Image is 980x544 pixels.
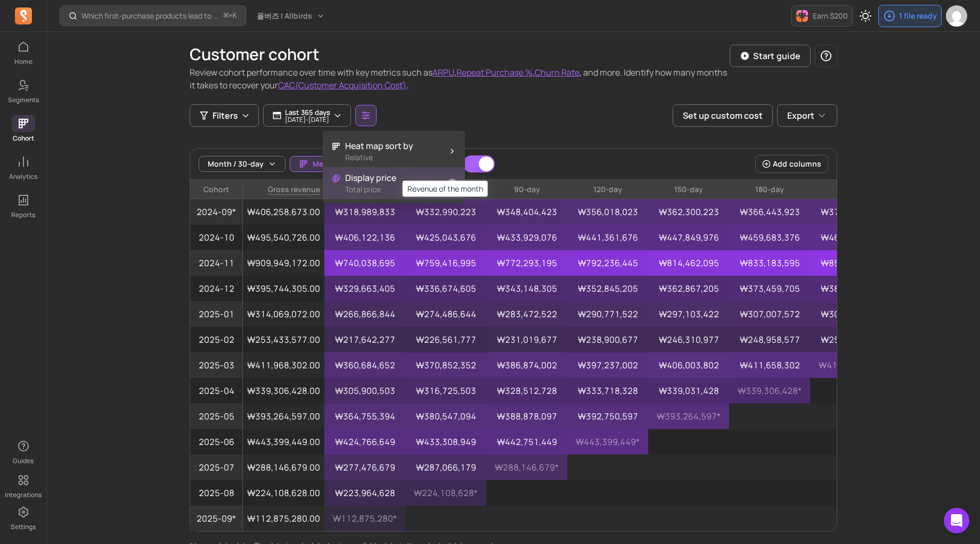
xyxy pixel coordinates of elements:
p: Relative [345,152,413,163]
span: 2025-07 [190,455,242,480]
button: 1 file ready [878,5,942,27]
span: 올버즈 | Allbirds [257,11,312,21]
p: ₩253,433,577.00 [243,327,324,352]
p: ₩442,751,449 [486,429,567,455]
p: ₩909,949,172.00 [243,250,324,276]
p: ₩393,264,597 * [648,403,729,429]
p: ₩392,750,597 [567,403,648,429]
button: Which first-purchase products lead to the highest revenue per customer over time?⌘+K [60,5,246,26]
p: Which first-purchase products lead to the highest revenue per customer over time? [81,11,219,21]
p: ₩336,674,605 [405,276,486,301]
span: Filters [213,109,238,122]
kbd: ⌘ [223,10,229,23]
p: ₩362,867,205 [648,276,729,301]
span: Export [787,109,814,122]
p: Cohort [190,180,242,199]
p: ₩231,019,677 [486,327,567,352]
p: Guides [13,457,34,465]
span: Metric: Gross revenue [313,159,392,169]
button: Filters [190,104,259,127]
p: ₩425,043,676 [405,225,486,250]
p: ₩395,744,305.00 [243,276,324,301]
p: 1 file ready [899,11,937,21]
p: ₩224,108,628.00 [243,480,324,506]
button: ARPU [432,66,454,79]
span: + [224,10,237,21]
button: Month / 30-day [199,156,285,172]
span: 2025-08 [190,480,242,506]
p: ₩307,007,572 [729,301,810,327]
p: ₩370,852,352 [405,352,486,378]
span: 2025-03 [190,352,242,378]
p: ₩112,875,280 * [324,506,405,531]
p: ₩309,534,572 [810,301,891,327]
p: Last 365 days [285,108,330,117]
button: Heat map sort byRelative [323,135,465,167]
p: ₩290,771,522 [567,301,648,327]
p: ₩814,462,095 [648,250,729,276]
p: ₩443,399,449.00 [243,429,324,455]
button: Start guide [730,45,811,67]
p: ₩318,989,833 [324,199,405,225]
p: Start guide [753,50,801,62]
p: Integrations [5,491,42,499]
p: ₩316,725,503 [405,378,486,403]
p: ₩217,642,277 [324,327,405,352]
p: ₩792,236,445 [567,250,648,276]
button: Guides [12,435,35,467]
p: ₩297,103,422 [648,301,729,327]
button: Set up custom cost [673,104,773,127]
p: Review cohort performance over time with key metrics such as , , , and more. Identify how many mo... [190,66,730,92]
p: ₩406,003,802 [648,352,729,378]
p: ₩333,718,328 [567,378,648,403]
button: Churn Rate [535,66,579,79]
p: ₩459,683,376 [729,225,810,250]
span: 2025-04 [190,378,242,403]
p: ₩447,849,976 [648,225,729,250]
p: ₩332,990,223 [405,199,486,225]
p: ₩343,148,305 [486,276,567,301]
p: ₩388,878,097 [486,403,567,429]
p: ₩411,658,302 [729,352,810,378]
span: 2025-02 [190,327,242,352]
p: ₩287,066,179 [405,455,486,480]
p: ₩772,293,195 [486,250,567,276]
p: ₩223,964,628 [324,480,405,506]
p: ₩740,038,695 [324,250,405,276]
span: 2024-12 [190,276,242,301]
p: ₩248,958,577 [729,327,810,352]
span: 2025-06 [190,429,242,455]
p: ₩411,968,302.00 [243,352,324,378]
p: ₩397,237,002 [567,352,648,378]
p: Heat map sort by [345,139,413,152]
p: ₩328,512,728 [486,378,567,403]
span: Add columns [773,159,821,169]
p: ₩274,486,644 [405,301,486,327]
p: Segments [8,96,39,104]
p: 120-day [567,180,648,199]
p: ₩352,845,205 [567,276,648,301]
p: ₩360,684,652 [324,352,405,378]
span: 2025-09* [190,506,242,531]
img: avatar [946,5,967,27]
p: ₩759,416,995 [405,250,486,276]
div: Open Intercom Messenger [944,508,969,533]
button: 올버즈 | Allbirds [250,6,331,26]
p: 150-day [648,180,729,199]
p: ₩386,874,002 [486,352,567,378]
button: Last 365 days[DATE]-[DATE] [263,104,351,127]
button: CAC(Customer Acquisition Cost) [278,79,406,92]
button: Add columns [755,155,828,173]
p: Total price [345,184,396,195]
p: Home [14,57,32,66]
p: ₩339,031,428 [648,378,729,403]
p: ₩406,258,673.00 [243,199,324,225]
p: ₩339,306,428.00 [243,378,324,403]
p: ₩362,300,223 [648,199,729,225]
span: Gross revenue [243,180,324,199]
button: Toggle dark mode [855,5,876,27]
p: Cohort [13,134,34,143]
p: ₩246,310,977 [648,327,729,352]
p: ₩366,443,923 [729,199,810,225]
p: ₩288,146,679 * [486,455,567,480]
